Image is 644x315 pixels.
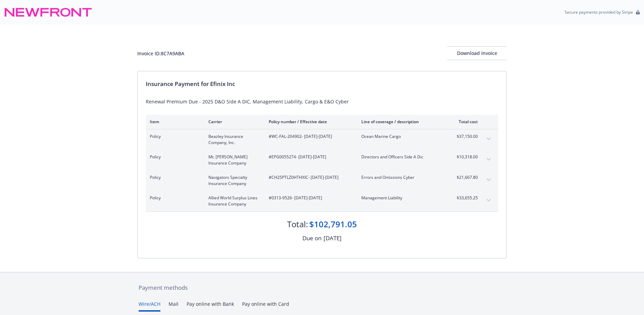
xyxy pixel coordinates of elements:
span: #0313-9526 - [DATE]-[DATE] [269,195,350,201]
div: Item [150,119,198,125]
span: Beazley Insurance Company, Inc. [208,133,258,146]
span: Ocean Marine Cargo [361,133,441,140]
span: Policy [150,154,198,160]
div: Due on [302,234,321,243]
span: Directors and Officers Side A Dic [361,154,441,160]
div: Total: [287,218,308,230]
span: #EPG0055274 - [DATE]-[DATE] [269,154,350,160]
div: PolicyBeazley Insurance Company, Inc.#WC-FAL-204902- [DATE]-[DATE]Ocean Marine Cargo$37,150.00exp... [146,129,498,150]
span: $21,667.80 [452,174,478,181]
span: Policy [150,133,198,140]
span: $33,655.25 [452,195,478,201]
div: Payment methods [139,283,505,292]
button: expand content [483,195,494,206]
span: $37,150.00 [452,133,478,140]
span: Mt. [PERSON_NAME] Insurance Company [208,154,258,166]
div: Insurance Payment for Efinix Inc [146,80,498,88]
span: #CH25PTLZ0HTHXIC - [DATE]-[DATE] [269,174,350,181]
span: Management Liability [361,195,441,201]
button: Wire/ACH [139,300,160,312]
span: Errors and Omissions Cyber [361,174,441,181]
button: expand content [483,174,494,185]
span: Policy [150,174,198,181]
span: Policy [150,195,198,201]
div: Carrier [208,119,258,125]
button: expand content [483,154,494,165]
span: Allied World Surplus Lines Insurance Company [208,195,258,207]
span: $10,318.00 [452,154,478,160]
button: Pay online with Bank [187,300,234,312]
div: Policy number / Effective date [269,119,350,125]
div: PolicyNavigators Specialty Insurance Company#CH25PTLZ0HTHXIC- [DATE]-[DATE]Errors and Omissions C... [146,170,498,191]
span: #WC-FAL-204902 - [DATE]-[DATE] [269,133,350,140]
div: Line of coverage / description [361,119,441,125]
div: Total cost [452,119,478,125]
div: [DATE] [324,234,342,243]
button: expand content [483,133,494,144]
div: PolicyAllied World Surplus Lines Insurance Company#0313-9526- [DATE]-[DATE]Management Liability$3... [146,191,498,211]
div: PolicyMt. [PERSON_NAME] Insurance Company#EPG0055274- [DATE]-[DATE]Directors and Officers Side A ... [146,150,498,170]
div: Invoice ID: 8C7A9ABA [137,50,184,57]
span: Navigators Specialty Insurance Company [208,174,258,187]
button: Download Invoice [447,46,507,60]
div: Renewal Premium Due - 2025 D&O Side A DIC, Management Liability, Cargo & E&O Cyber [146,98,498,105]
button: Pay online with Card [242,300,289,312]
p: Secure payments provided by Stripe [565,9,633,15]
button: Mail [169,300,178,312]
div: $102,791.05 [309,218,357,230]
